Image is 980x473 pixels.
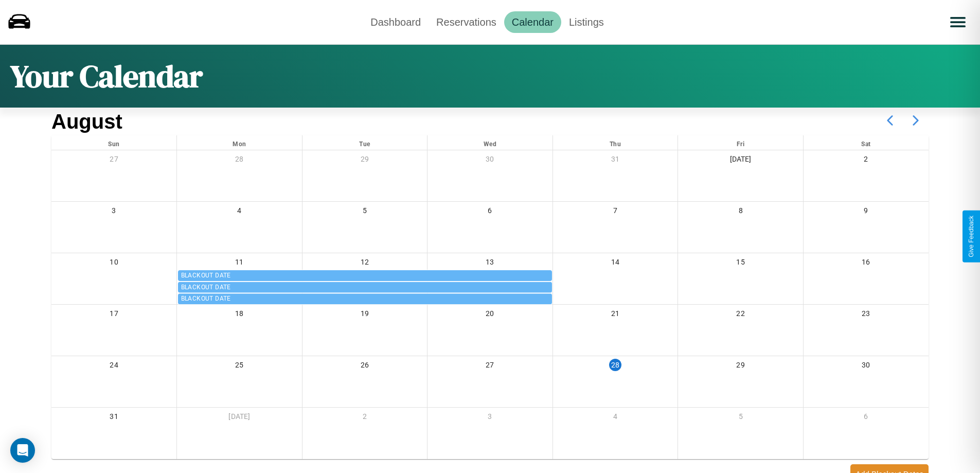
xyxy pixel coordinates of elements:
a: Listings [561,11,612,33]
div: 3 [51,202,176,223]
div: 27 [51,150,176,171]
div: 29 [302,150,427,171]
div: 3 [427,408,553,429]
div: 21 [553,305,678,326]
div: 14 [553,253,678,274]
div: 16 [804,253,929,274]
div: 28 [177,150,302,171]
div: Wed [427,135,553,150]
div: 2 [804,150,929,171]
div: 31 [553,150,678,171]
a: Calendar [504,11,561,33]
div: 27 [427,356,553,377]
div: 5 [302,202,427,223]
div: 26 [302,356,427,377]
div: 7 [553,202,678,223]
div: 15 [678,253,803,274]
div: 17 [51,305,176,326]
div: 9 [804,202,929,223]
div: 29 [678,356,803,377]
div: Sat [804,135,929,150]
div: 12 [302,253,427,274]
div: Give Feedback [968,216,975,257]
a: Dashboard [363,11,429,33]
div: 22 [678,305,803,326]
div: 20 [427,305,553,326]
div: 18 [177,305,302,326]
div: 13 [427,253,553,274]
button: Open menu [943,8,972,37]
div: 6 [804,408,929,429]
div: 8 [678,202,803,223]
div: 6 [427,202,553,223]
div: 5 [678,408,803,429]
div: 4 [553,408,678,429]
div: 4 [177,202,302,223]
div: [DATE] [678,150,803,171]
div: 2 [302,408,427,429]
div: 28 [609,359,621,371]
div: 11 [177,253,302,274]
div: 30 [804,356,929,377]
div: [DATE] [177,408,302,429]
div: 31 [51,408,176,429]
div: Thu [553,135,678,150]
div: 25 [177,356,302,377]
div: 19 [302,305,427,326]
div: Open Intercom Messenger [10,438,35,463]
div: Sun [51,135,176,150]
div: 10 [51,253,176,274]
div: Tue [302,135,427,150]
div: BLACKOUT DATE [181,294,550,304]
div: 23 [804,305,929,326]
div: BLACKOUT DATE [181,271,550,281]
div: Fri [678,135,803,150]
h2: August [51,110,122,133]
div: 24 [51,356,176,377]
h1: Your Calendar [10,55,203,97]
div: 30 [427,150,553,171]
div: Mon [177,135,302,150]
div: BLACKOUT DATE [181,283,550,293]
a: Reservations [429,11,504,33]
